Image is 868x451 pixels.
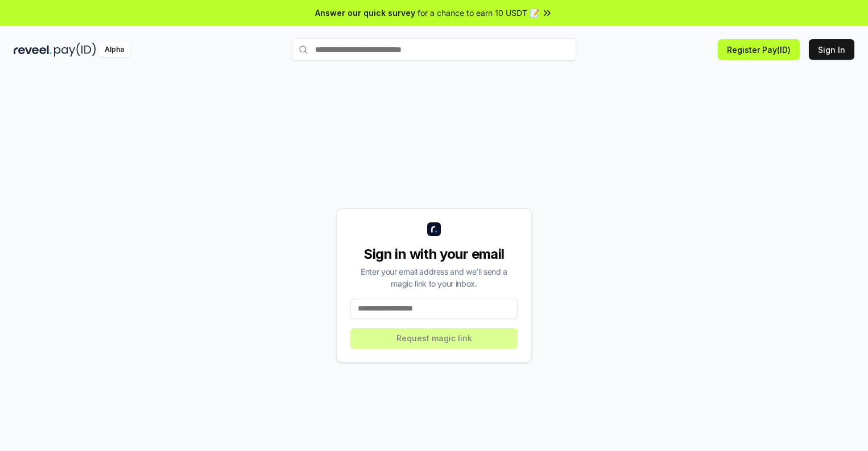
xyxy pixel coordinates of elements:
span: for a chance to earn 10 USDT 📝 [418,7,539,19]
img: logo_small [427,222,441,236]
div: Enter your email address and we’ll send a magic link to your inbox. [350,266,518,289]
img: pay_id [54,43,96,57]
img: reveel_dark [14,43,52,57]
div: Sign in with your email [350,245,518,263]
div: Alpha [98,43,130,57]
button: Sign In [809,39,854,60]
button: Register Pay(ID) [718,39,800,60]
span: Answer our quick survey [315,7,415,19]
